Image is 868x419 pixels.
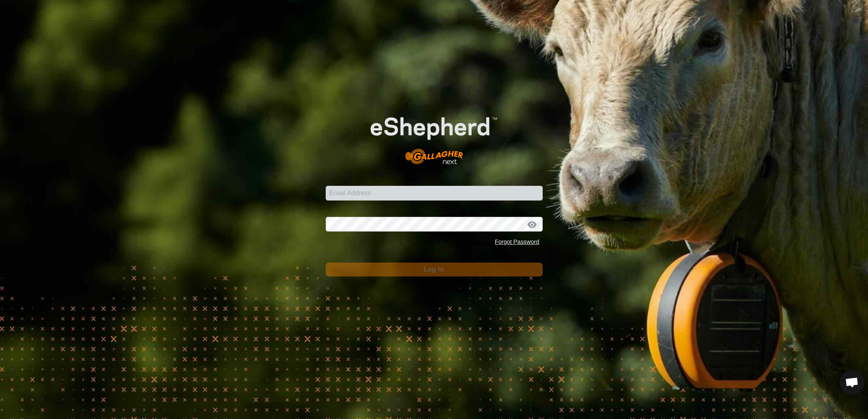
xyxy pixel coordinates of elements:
[326,263,543,276] button: Log In
[326,186,543,201] input: Email Address
[840,370,864,394] div: Open chat
[495,238,539,245] a: Forgot Password
[347,99,521,173] img: E-shepherd Logo
[424,266,444,273] span: Log In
